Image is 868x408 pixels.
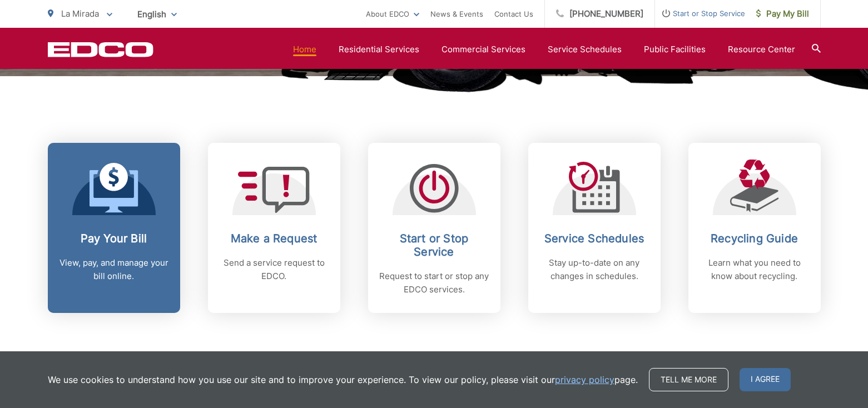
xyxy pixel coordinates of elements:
a: Tell me more [649,368,728,391]
a: Resource Center [728,43,795,56]
h2: Start or Stop Service [379,232,489,258]
h2: Make a Request [219,232,329,245]
a: Service Schedules Stay up-to-date on any changes in schedules. [528,143,661,313]
p: Stay up-to-date on any changes in schedules. [539,256,649,283]
p: View, pay, and manage your bill online. [59,256,169,283]
h2: Service Schedules [539,232,649,245]
a: News & Events [430,7,483,21]
a: Residential Services [339,43,419,56]
p: We use cookies to understand how you use our site and to improve your experience. To view our pol... [48,373,638,386]
span: English [129,4,185,24]
a: Home [293,43,316,56]
a: Public Facilities [644,43,706,56]
a: privacy policy [555,373,614,386]
h2: Recycling Guide [700,232,810,245]
h2: Pay Your Bill [59,232,169,245]
a: Contact Us [494,7,533,21]
a: Pay Your Bill View, pay, and manage your bill online. [48,143,180,313]
a: About EDCO [366,7,419,21]
p: Learn what you need to know about recycling. [700,256,810,283]
a: Service Schedules [548,43,622,56]
span: La Mirada [61,8,99,19]
span: I agree [740,368,791,391]
a: Recycling Guide Learn what you need to know about recycling. [688,143,821,313]
span: Pay My Bill [756,7,809,21]
p: Send a service request to EDCO. [219,256,329,283]
p: Request to start or stop any EDCO services. [379,270,489,296]
a: EDCD logo. Return to the homepage. [48,42,153,57]
a: Commercial Services [442,43,525,56]
a: Make a Request Send a service request to EDCO. [208,143,340,313]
